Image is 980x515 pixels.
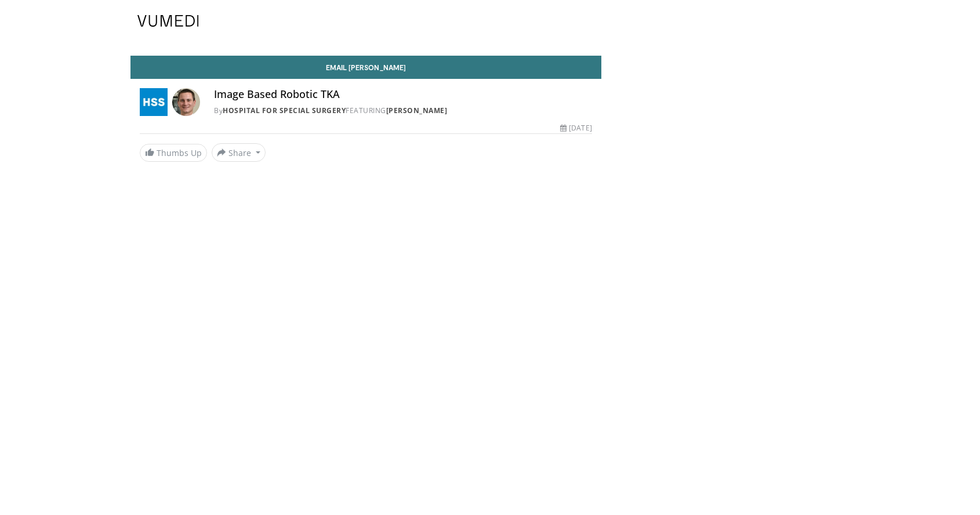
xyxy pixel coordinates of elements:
[386,106,448,115] a: [PERSON_NAME]
[212,143,266,162] button: Share
[172,88,200,116] img: Avatar
[140,144,207,162] a: Thumbs Up
[130,56,601,79] a: Email [PERSON_NAME]
[137,15,199,27] img: VuMedi Logo
[140,88,168,116] img: Hospital for Special Surgery
[223,106,346,115] a: Hospital for Special Surgery
[214,88,592,101] h4: Image Based Robotic TKA
[214,106,592,116] div: By FEATURING
[560,123,591,133] div: [DATE]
